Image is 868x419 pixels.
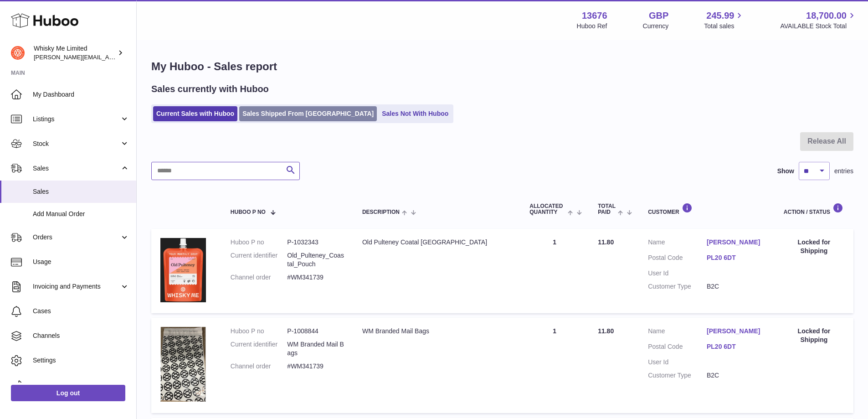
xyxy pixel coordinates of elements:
div: WM Branded Mail Bags [362,327,511,336]
h2: Sales currently with Huboo [151,83,269,95]
dt: Channel order [231,273,288,282]
img: 1739541345.jpg [160,238,206,302]
span: Sales [33,187,129,196]
a: Current Sales with Huboo [153,106,237,121]
dd: Old_Pulteney_Coastal_Pouch [287,251,344,269]
span: Cases [33,307,129,316]
span: Returns [33,381,129,389]
div: Locked for Shipping [784,238,844,255]
span: Huboo P no [231,209,266,215]
span: Usage [33,258,129,266]
span: Orders [33,233,120,242]
h1: My Huboo - Sales report [151,59,853,74]
div: Huboo Ref [577,22,607,31]
span: My Dashboard [33,90,129,99]
td: 1 [520,229,589,313]
dt: User Id [648,269,707,278]
dd: P-1032343 [287,238,344,247]
dt: Name [648,327,707,338]
div: Whisky Me Limited [34,44,116,62]
label: Show [777,167,794,176]
dt: User Id [648,358,707,367]
span: Listings [33,115,120,124]
span: Add Manual Order [33,210,129,218]
dd: B2C [707,282,765,291]
span: ALLOCATED Quantity [529,203,565,215]
img: 1725358317.png [160,327,206,402]
a: [PERSON_NAME] [707,238,765,247]
span: 245.99 [706,10,734,22]
a: PL20 6DT [707,253,765,262]
strong: GBP [649,10,668,22]
dt: Current identifier [231,340,288,357]
dd: P-1008844 [287,327,344,336]
dt: Customer Type [648,371,707,380]
a: Sales Not With Huboo [379,106,452,121]
dd: #WM341739 [287,273,344,282]
span: [PERSON_NAME][EMAIL_ADDRESS][DOMAIN_NAME] [34,53,183,61]
span: Sales [33,164,120,173]
dd: #WM341739 [287,362,344,371]
dd: WM Branded Mail Bags [287,340,344,357]
img: frances@whiskyshop.com [11,46,25,60]
a: PL20 6DT [707,342,765,351]
a: 245.99 Total sales [704,10,745,31]
span: Total sales [704,22,745,31]
span: 18,700.00 [806,10,847,22]
span: entries [834,167,853,176]
dt: Current identifier [231,251,288,269]
span: Channels [33,331,129,340]
dt: Huboo P no [231,238,288,247]
a: 18,700.00 AVAILABLE Stock Total [780,10,857,31]
a: [PERSON_NAME] [707,327,765,336]
div: Action / Status [784,203,844,215]
span: Invoicing and Payments [33,282,120,291]
dd: B2C [707,371,765,380]
div: Old Pulteney Coatal [GEOGRAPHIC_DATA] [362,238,511,247]
span: 11.80 [598,327,614,335]
a: Sales Shipped From [GEOGRAPHIC_DATA] [239,106,377,121]
div: Customer [648,203,765,215]
span: AVAILABLE Stock Total [780,22,857,31]
dt: Postal Code [648,342,707,353]
dt: Channel order [231,362,288,371]
span: 11.80 [598,238,614,246]
span: Description [362,209,400,215]
div: Locked for Shipping [784,327,844,344]
dt: Customer Type [648,282,707,291]
dt: Huboo P no [231,327,288,336]
dt: Postal Code [648,253,707,264]
span: Stock [33,140,120,148]
td: 1 [520,318,589,413]
span: Total paid [598,203,616,215]
a: Log out [11,385,125,401]
div: Currency [643,22,669,31]
span: Settings [33,356,129,365]
dt: Name [648,238,707,249]
strong: 13676 [582,10,607,22]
